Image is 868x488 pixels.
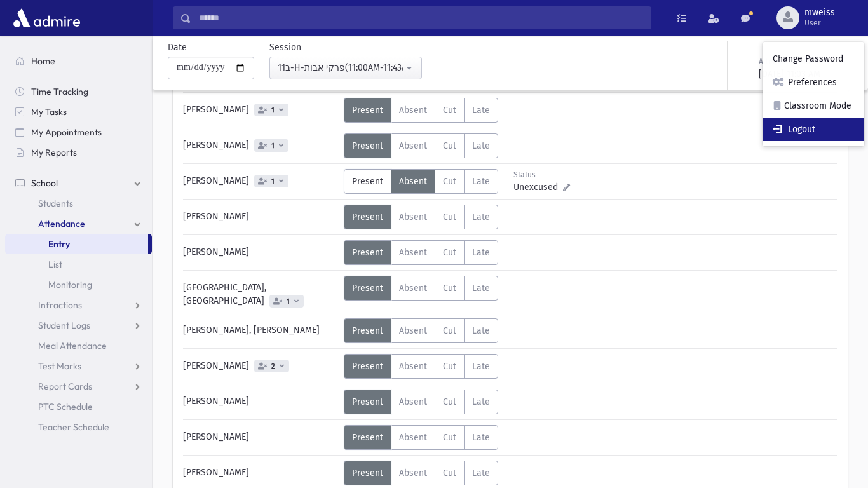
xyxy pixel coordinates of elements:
span: Late [472,283,490,294]
div: AttTypes [344,276,498,301]
a: Student Logs [5,315,152,335]
span: 1 [284,297,292,306]
span: My Appointments [31,126,102,138]
div: AttTypes [344,240,498,265]
span: Absent [399,361,427,372]
span: Late [472,432,490,443]
a: List [5,254,152,274]
label: Session [269,41,301,54]
span: Late [472,176,490,187]
div: [PERSON_NAME], [PERSON_NAME] [177,318,344,343]
span: Late [472,361,490,372]
span: Absent [399,432,427,443]
span: Cut [443,247,456,258]
div: [PERSON_NAME] [177,205,344,229]
span: Entry [48,238,70,250]
span: Late [472,325,490,336]
span: Report Cards [38,381,92,392]
a: Teacher Schedule [5,417,152,437]
a: My Tasks [5,102,152,122]
input: Search [191,6,651,29]
span: 1 [269,142,277,150]
span: Present [352,325,383,336]
a: Report Cards [5,376,152,396]
button: 11ב-H-פרקי אבות(11:00AM-11:43AM) [269,57,422,79]
span: Present [352,283,383,294]
span: Present [352,212,383,222]
span: Cut [443,283,456,294]
span: My Tasks [31,106,67,118]
a: Classroom Mode [763,94,864,118]
div: [PERSON_NAME] [177,461,344,485]
span: Late [472,140,490,151]
span: Infractions [38,299,82,311]
span: Absent [399,176,427,187]
div: [PERSON_NAME] [177,425,344,450]
span: Present [352,176,383,187]
div: AttTypes [344,169,498,194]
span: Absent [399,140,427,151]
span: Time Tracking [31,86,88,97]
span: Absent [399,325,427,336]
a: Students [5,193,152,213]
span: Test Marks [38,360,81,372]
div: AttTypes [344,205,498,229]
span: List [48,259,62,270]
span: Late [472,105,490,116]
a: Test Marks [5,356,152,376]
a: Change Password [763,47,864,71]
a: Preferences [763,71,864,94]
div: [GEOGRAPHIC_DATA], [GEOGRAPHIC_DATA] [177,276,344,308]
span: 1 [269,177,277,186]
span: Absent [399,105,427,116]
a: Attendance [5,213,152,234]
span: Present [352,361,383,372]
div: [PERSON_NAME] [177,390,344,414]
span: Attendance [38,218,85,229]
span: Absent [399,396,427,407]
span: Meal Attendance [38,340,107,351]
div: AttTypes [344,98,498,123]
span: Present [352,247,383,258]
span: User [804,18,835,28]
span: Students [38,198,73,209]
span: Cut [443,176,456,187]
span: Present [352,432,383,443]
span: Cut [443,140,456,151]
span: Cut [443,105,456,116]
div: 11ב-H-פרקי אבות(11:00AM-11:43AM) [278,61,403,74]
span: School [31,177,58,189]
span: PTC Schedule [38,401,93,412]
span: Absent [399,283,427,294]
a: School [5,173,152,193]
span: Cut [443,325,456,336]
span: Late [472,212,490,222]
span: Cut [443,432,456,443]
span: 2 [269,362,278,370]
span: Absent [399,212,427,222]
span: Home [31,55,55,67]
div: AttTypes [344,318,498,343]
span: Cut [443,212,456,222]
span: Student Logs [38,320,90,331]
div: AttTypes [344,390,498,414]
span: Late [472,247,490,258]
a: Meal Attendance [5,335,152,356]
div: AttTypes [344,354,498,379]
div: [PERSON_NAME] [177,169,344,194]
a: Infractions [5,295,152,315]
a: My Reports [5,142,152,163]
span: Absent [399,468,427,478]
span: Cut [443,396,456,407]
span: 1 [269,106,277,114]
div: [PERSON_NAME] [177,354,344,379]
span: mweiss [804,8,835,18]
div: [PERSON_NAME] [177,98,344,123]
span: My Reports [31,147,77,158]
span: Teacher Schedule [38,421,109,433]
span: Present [352,468,383,478]
div: AttTypes [344,133,498,158]
div: [PERSON_NAME] [177,133,344,158]
div: Status [513,169,570,180]
div: AttTypes [344,425,498,450]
